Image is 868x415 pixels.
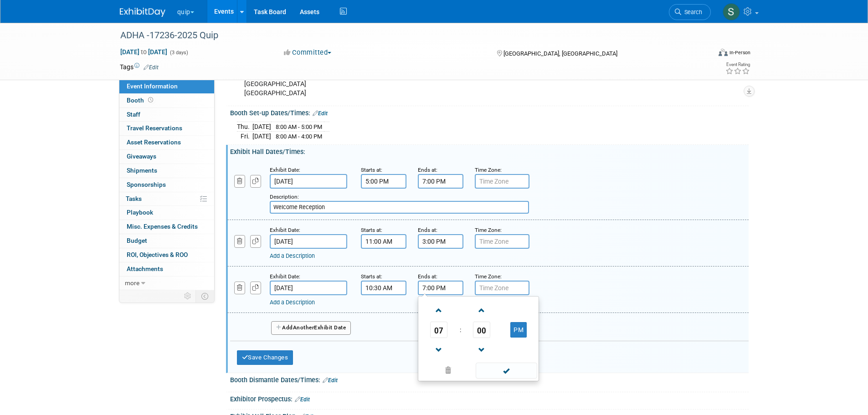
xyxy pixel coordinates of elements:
div: ADHA -17236-2025 Quip [117,27,697,44]
td: Thu. [237,122,252,132]
a: Tasks [119,192,214,206]
div: Exhibit Hall Dates/Times: [230,145,749,156]
a: Edit [323,377,338,384]
span: 8:00 AM - 4:00 PM [276,133,322,140]
span: Pick Minute [473,322,490,338]
span: to [139,48,148,56]
span: Event Information [127,82,178,90]
input: Start Time [361,281,406,295]
small: Starts at: [361,167,382,173]
span: 8:00 AM - 5:00 PM [276,123,322,130]
td: Fri. [237,132,252,141]
div: Booth Set-up Dates/Times: [230,106,749,118]
small: Description: [270,194,299,200]
a: Budget [119,234,214,248]
a: Attachments [119,262,214,276]
small: Time Zone: [475,273,502,280]
input: Date [270,174,347,189]
span: Tasks [126,195,142,202]
span: Search [681,9,702,15]
span: Misc. Expenses & Credits [127,223,198,230]
input: Time Zone [475,234,529,249]
span: (3 days) [169,50,188,56]
input: Start Time [361,174,406,189]
a: ROI, Objectives & ROO [119,248,214,262]
a: Increment Minute [473,298,490,322]
button: Committed [281,48,335,57]
small: Exhibit Date: [270,273,300,280]
button: PM [510,322,527,338]
input: Description [270,201,529,214]
img: Format-Inperson.png [719,49,728,56]
a: Search [669,4,711,20]
span: Shipments [127,167,157,174]
a: Sponsorships [119,178,214,192]
span: Attachments [127,265,163,272]
a: Clear selection [420,364,477,377]
td: Toggle Event Tabs [195,290,214,302]
a: Done [475,365,538,378]
div: Exhibitor Prospectus: [230,392,749,404]
a: Increment Hour [430,298,447,322]
small: Exhibit Date: [270,227,300,233]
button: Save Changes [237,350,293,365]
input: Time Zone [475,174,529,189]
input: Date [270,234,347,249]
a: Booth [119,94,214,108]
td: Tags [120,62,159,72]
a: Decrement Minute [473,338,490,361]
span: Asset Reservations [127,138,181,146]
img: Samantha Meyers [723,3,740,20]
a: more [119,277,214,290]
span: ROI, Objectives & ROO [127,251,188,258]
span: Booth [127,97,155,104]
div: Event Rating [725,62,750,67]
small: Starts at: [361,273,382,280]
span: [GEOGRAPHIC_DATA], [GEOGRAPHIC_DATA] [503,50,617,57]
span: Playbook [127,209,153,216]
a: Edit [313,110,328,117]
td: : [458,322,463,338]
div: Event Format [657,47,751,61]
a: Shipments [119,164,214,178]
span: Pick Hour [430,322,447,338]
a: Staff [119,108,214,122]
div: In-Person [729,49,750,56]
small: Time Zone: [475,227,502,233]
a: Add a Description [270,252,315,259]
a: Edit [295,396,310,403]
span: Sponsorships [127,181,166,188]
a: Edit [144,64,159,71]
input: Start Time [361,234,406,249]
td: [DATE] [252,132,271,141]
small: Time Zone: [475,167,502,173]
span: [DATE] [DATE] [120,48,168,56]
span: Travel Reservations [127,124,182,132]
small: Exhibit Date: [270,167,300,173]
input: End Time [418,174,463,189]
small: Ends at: [418,273,437,280]
input: Date [270,281,347,295]
a: Playbook [119,206,214,220]
td: Personalize Event Tab Strip [180,290,196,302]
span: Booth not reserved yet [146,97,155,103]
input: Time Zone [475,281,529,295]
div: Booth Dismantle Dates/Times: [230,373,749,385]
button: AddAnotherExhibit Date [271,321,351,335]
span: Staff [127,111,140,118]
a: Misc. Expenses & Credits [119,220,214,234]
span: more [125,279,139,287]
a: Asset Reservations [119,136,214,149]
input: End Time [418,234,463,249]
small: Ends at: [418,167,437,173]
td: [DATE] [252,122,271,132]
span: Budget [127,237,147,244]
small: Ends at: [418,227,437,233]
a: Add a Description [270,299,315,306]
a: Event Information [119,80,214,93]
span: Another [293,324,314,331]
a: Decrement Hour [430,338,447,361]
a: Giveaways [119,150,214,164]
small: Starts at: [361,227,382,233]
input: End Time [418,281,463,295]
